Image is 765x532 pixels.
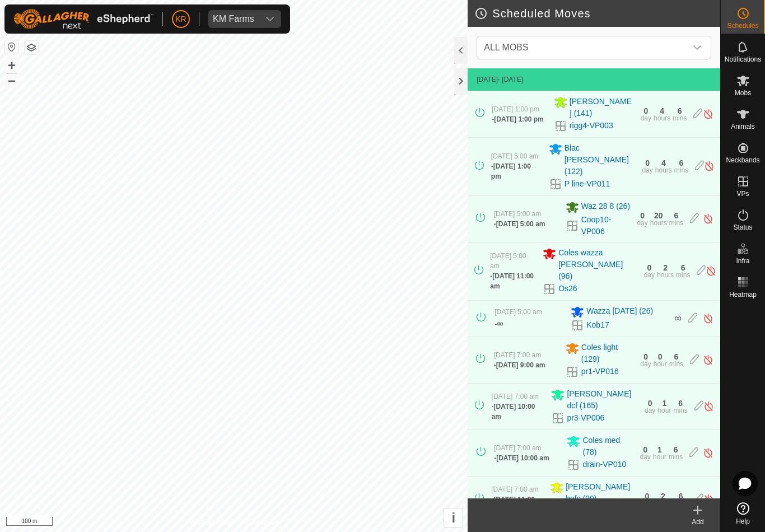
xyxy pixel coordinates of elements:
button: Map Layers [25,41,38,54]
div: hour [654,361,667,367]
span: [DATE] 7:00 am [491,486,538,493]
span: Animals [731,123,755,130]
span: - [DATE] [498,76,523,83]
span: Heatmap [729,291,757,298]
div: 0 [640,212,645,220]
div: hours [657,272,674,278]
div: mins [673,407,687,414]
span: [DATE] [477,76,498,83]
span: [DATE] 7:00 am [494,351,541,359]
div: hours [650,220,667,226]
div: 6 [674,353,679,361]
div: 1 [662,399,666,407]
span: [PERSON_NAME] hefs (90) [566,481,635,505]
div: 0 [658,353,663,361]
div: 0 [648,399,652,407]
div: Add [675,517,720,527]
span: VPs [736,190,749,197]
span: [DATE] 11:00 am [490,272,534,290]
span: Wazza [DATE] (26) [586,305,653,319]
div: day [645,407,655,414]
div: 4 [661,159,666,167]
div: hour [653,454,666,460]
div: 6 [674,446,678,454]
span: Neckbands [726,157,759,164]
a: Kob17 [586,319,609,331]
div: 6 [681,264,685,272]
div: - [492,402,545,422]
div: 4 [660,107,664,115]
a: pr3-VP006 [567,412,604,424]
span: [DATE] 5:00 am [495,308,542,316]
div: - [490,271,536,291]
a: drain-VP010 [582,459,626,470]
span: Infra [736,258,749,264]
img: Turn off schedule move [706,265,716,277]
span: [DATE] 9:00 am [496,361,545,369]
div: 6 [679,159,684,167]
div: - [491,161,542,181]
div: - [494,219,545,229]
div: - [494,453,549,463]
span: [DATE] 7:00 am [492,393,539,400]
span: Mobs [735,90,751,96]
span: ∞ [497,319,503,328]
span: ∞ [674,312,682,324]
div: mins [669,220,683,226]
span: [DATE] 10:00 am [492,403,535,421]
span: Schedules [727,22,758,29]
span: ALL MOBS [479,36,686,59]
div: day [640,361,651,367]
span: Coles med (78) [582,435,633,458]
div: - [495,317,503,330]
button: Reset Map [5,40,18,54]
div: 2 [661,492,665,500]
div: 6 [678,399,683,407]
div: 0 [645,159,650,167]
div: day [641,115,651,122]
a: Privacy Policy [190,517,232,528]
img: Turn off schedule move [704,160,715,172]
span: Status [733,224,752,231]
img: Turn off schedule move [703,400,714,412]
span: [PERSON_NAME] (141) [570,96,634,119]
span: KR [175,13,186,25]
img: Turn off schedule move [703,447,713,459]
div: 0 [643,446,647,454]
div: - [492,114,543,124]
button: i [444,508,463,527]
div: - [491,494,543,515]
div: hour [657,407,671,414]
div: mins [674,167,688,174]
div: dropdown trigger [686,36,708,59]
div: 2 [663,264,668,272]
span: [DATE] 7:00 am [494,444,541,452]
img: Turn off schedule move [703,213,713,225]
a: rigg4-VP003 [570,120,613,132]
span: [PERSON_NAME] dcf (165) [567,388,638,412]
span: [DATE] 5:00 am [496,220,545,228]
a: Help [721,498,765,529]
img: Turn off schedule move [703,108,713,120]
div: hours [654,115,670,122]
span: [DATE] 1:00 pm [492,105,539,113]
img: Gallagher Logo [13,9,153,29]
span: i [451,510,455,525]
img: Turn off schedule move [703,493,714,505]
a: Os26 [558,283,577,295]
img: Turn off schedule move [703,312,713,324]
div: mins [669,361,683,367]
span: [DATE] 5:00 am [491,152,538,160]
div: mins [673,115,687,122]
div: 0 [643,107,648,115]
div: 0 [643,353,648,361]
h2: Scheduled Moves [474,7,720,20]
span: [DATE] 5:00 am [490,252,526,270]
span: ALL MOBS [484,43,528,52]
span: [DATE] 11:00 am [491,496,535,514]
a: P line-VP011 [565,178,610,190]
div: day [642,167,652,174]
div: 6 [679,492,683,500]
div: 20 [654,212,663,220]
button: + [5,59,18,72]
